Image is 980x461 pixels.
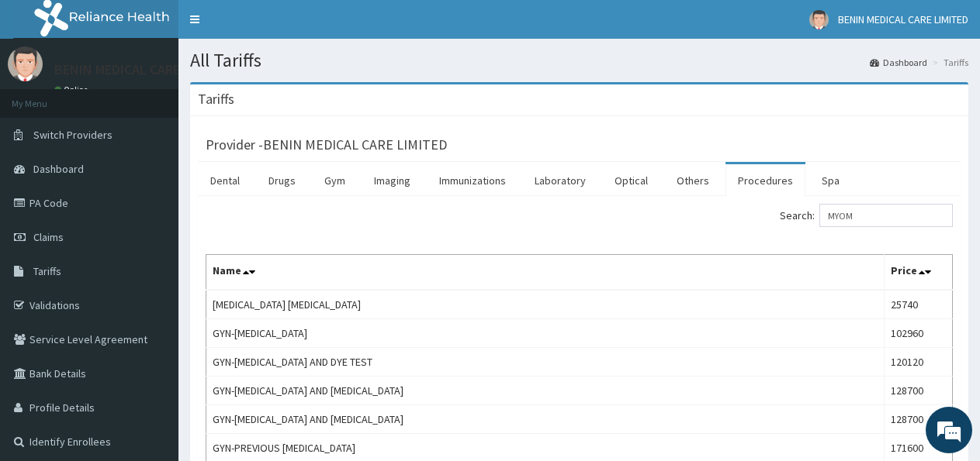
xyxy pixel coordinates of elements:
[206,405,885,434] td: GYN-[MEDICAL_DATA] AND [MEDICAL_DATA]
[725,164,805,197] a: Procedures
[198,164,252,197] a: Dental
[206,348,885,377] td: GYN-[MEDICAL_DATA] AND DYE TEST
[54,84,92,95] a: Online
[809,10,829,29] img: User Image
[33,162,84,176] span: Dashboard
[427,164,518,197] a: Immunizations
[198,92,234,106] h3: Tariffs
[206,255,885,291] th: Name
[884,319,952,348] td: 102960
[780,204,953,227] label: Search:
[884,255,952,291] th: Price
[602,164,660,197] a: Optical
[54,63,231,77] p: BENIN MEDICAL CARE LIMITED
[33,264,61,278] span: Tariffs
[664,164,722,197] a: Others
[884,377,952,405] td: 128700
[206,138,447,152] h3: Provider - BENIN MEDICAL CARE LIMITED
[312,164,358,197] a: Gym
[929,56,968,69] li: Tariffs
[884,290,952,319] td: 25740
[190,50,968,71] h1: All Tariffs
[522,164,598,197] a: Laboratory
[819,204,953,227] input: Search:
[838,12,968,26] span: BENIN MEDICAL CARE LIMITED
[206,319,885,348] td: GYN-[MEDICAL_DATA]
[809,164,852,197] a: Spa
[884,348,952,377] td: 120120
[256,164,308,197] a: Drugs
[33,230,64,244] span: Claims
[884,405,952,434] td: 128700
[206,290,885,319] td: [MEDICAL_DATA] [MEDICAL_DATA]
[870,56,927,69] a: Dashboard
[33,128,113,142] span: Switch Providers
[206,377,885,405] td: GYN-[MEDICAL_DATA] AND [MEDICAL_DATA]
[8,46,43,81] img: User Image
[362,164,423,197] a: Imaging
